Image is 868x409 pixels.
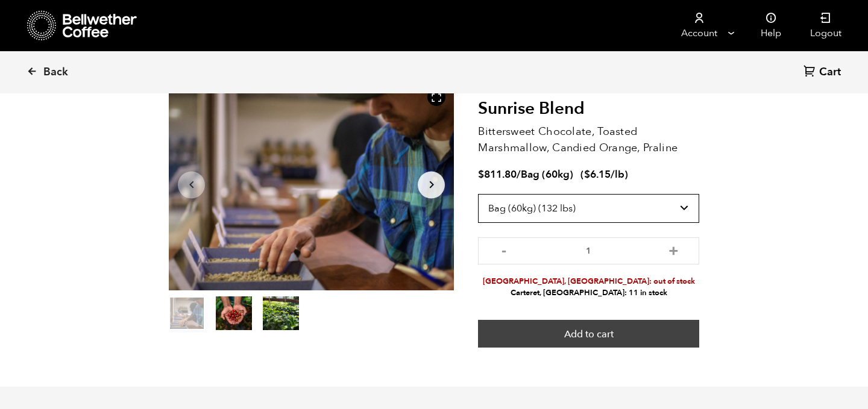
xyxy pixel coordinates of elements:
bdi: 6.15 [584,167,611,181]
button: + [666,243,681,255]
span: / [517,167,521,181]
button: Add to cart [478,320,699,348]
span: Bag (60kg) [521,167,573,181]
li: [GEOGRAPHIC_DATA], [GEOGRAPHIC_DATA]: out of stock [478,276,699,287]
li: Carteret, [GEOGRAPHIC_DATA]: 11 in stock [478,287,699,299]
span: $ [478,167,484,181]
p: Bittersweet Chocolate, Toasted Marshmallow, Candied Orange, Praline [478,123,699,156]
span: $ [584,167,590,181]
a: Cart [804,64,844,81]
bdi: 811.80 [478,167,517,181]
button: - [496,243,511,255]
span: Cart [819,65,841,80]
h2: Sunrise Blend [478,99,699,119]
span: ( ) [580,167,628,181]
span: Back [43,65,68,80]
span: /lb [611,167,624,181]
